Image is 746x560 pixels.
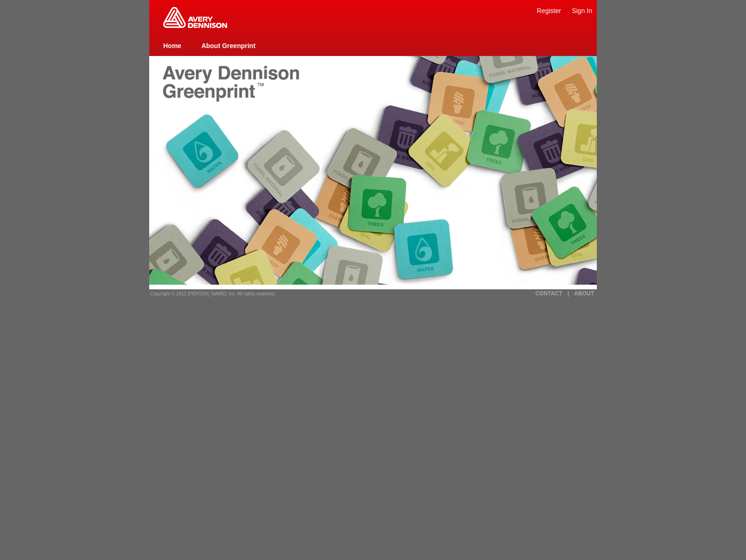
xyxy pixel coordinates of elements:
a: ABOUT [574,290,594,297]
a: About Greenprint [201,42,256,49]
a: Home [163,42,181,49]
a: Sign In [572,7,592,14]
a: Register [537,7,561,14]
img: Home [163,7,227,28]
a: Greenprint [163,23,227,29]
span: Copyright © 2012 [PERSON_NAME], Inc. All rights reserved. [150,291,276,296]
a: CONTACT [535,290,562,297]
a: | [567,290,569,297]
